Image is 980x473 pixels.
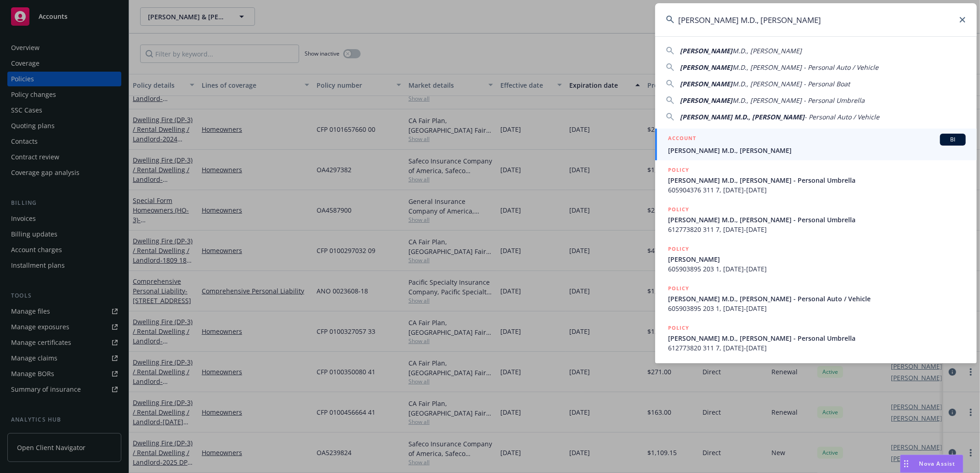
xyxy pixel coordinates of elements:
span: [PERSON_NAME] M.D., [PERSON_NAME] - Personal Umbrella [668,175,966,185]
span: M.D., [PERSON_NAME] [732,46,802,55]
div: Drag to move [901,455,912,473]
span: BI [944,135,962,144]
span: 605904376 311 7, [DATE]-[DATE] [668,185,966,195]
span: M.D., [PERSON_NAME] - Personal Boat [732,79,850,88]
h5: POLICY [668,165,689,175]
h5: POLICY [668,284,689,293]
span: - Personal Auto / Vehicle [804,113,879,121]
span: [PERSON_NAME] [668,254,966,264]
button: Nova Assist [900,455,963,473]
span: [PERSON_NAME] M.D., [PERSON_NAME] - Personal Auto / Vehicle [668,294,966,304]
span: [PERSON_NAME] [680,96,732,105]
h5: ACCOUNT [668,134,696,145]
h5: POLICY [668,323,689,332]
a: POLICY[PERSON_NAME]605903895 203 1, [DATE]-[DATE] [655,239,977,279]
span: [PERSON_NAME] M.D., [PERSON_NAME] - Personal Umbrella [668,333,966,343]
span: [PERSON_NAME] M.D., [PERSON_NAME] - Personal Umbrella [668,215,966,225]
a: ACCOUNTBI[PERSON_NAME] M.D., [PERSON_NAME] [655,129,977,160]
span: [PERSON_NAME] M.D., [PERSON_NAME] [668,146,966,155]
span: M.D., [PERSON_NAME] - Personal Auto / Vehicle [732,63,878,72]
span: 612773820 311 7, [DATE]-[DATE] [668,343,966,353]
span: [PERSON_NAME] [680,46,732,55]
a: POLICY[PERSON_NAME] M.D., [PERSON_NAME] - Personal Umbrella612773820 311 7, [DATE]-[DATE] [655,200,977,239]
span: M.D., [PERSON_NAME] - Personal Umbrella [732,96,865,105]
span: [PERSON_NAME] M.D., [PERSON_NAME] [680,113,804,121]
h5: POLICY [668,205,689,214]
span: [PERSON_NAME] [680,79,732,88]
a: POLICY[PERSON_NAME] M.D., [PERSON_NAME] - Personal Auto / Vehicle605903895 203 1, [DATE]-[DATE] [655,279,977,318]
input: Search... [655,3,977,36]
span: 605903895 203 1, [DATE]-[DATE] [668,304,966,313]
h5: POLICY [668,244,689,253]
a: POLICY[PERSON_NAME] M.D., [PERSON_NAME] - Personal Umbrella605904376 311 7, [DATE]-[DATE] [655,160,977,200]
span: 612773820 311 7, [DATE]-[DATE] [668,225,966,234]
span: Nova Assist [919,460,956,467]
a: POLICY[PERSON_NAME] M.D., [PERSON_NAME] - Personal Umbrella612773820 311 7, [DATE]-[DATE] [655,318,977,358]
span: 605903895 203 1, [DATE]-[DATE] [668,264,966,274]
span: [PERSON_NAME] [680,63,732,72]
